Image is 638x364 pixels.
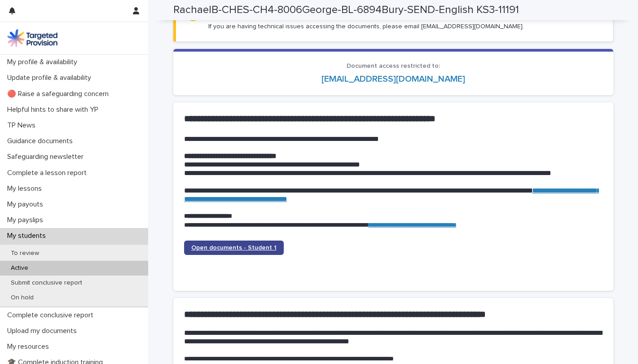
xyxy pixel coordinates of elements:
[4,250,46,257] p: To review
[191,245,277,251] span: Open documents - Student 1
[184,241,284,255] a: Open documents - Student 1
[7,29,57,47] img: M5nRWzHhSzIhMunXDL62
[4,169,94,177] p: Complete a lesson report
[321,75,465,83] a: [EMAIL_ADDRESS][DOMAIN_NAME]
[4,153,91,161] p: Safeguarding newsletter
[4,74,98,82] p: Update profile & availability
[4,121,43,130] p: TP News
[4,311,101,320] p: Complete conclusive report
[208,22,524,31] p: If you are having technical issues accessing the documents, please email [EMAIL_ADDRESS][DOMAIN_N...
[4,264,35,272] p: Active
[4,294,41,302] p: On hold
[4,137,80,145] p: Guidance documents
[4,58,84,66] p: My profile & availability
[347,63,440,69] span: Document access restricted to:
[4,105,106,114] p: Helpful hints to share with YP
[4,184,49,193] p: My lessons
[4,216,50,224] p: My payslips
[4,232,53,240] p: My students
[4,90,116,98] p: 🔴 Raise a safeguarding concern
[4,342,56,351] p: My resources
[4,200,50,209] p: My payouts
[4,327,84,335] p: Upload my documents
[4,279,89,287] p: Submit conclusive report
[173,4,519,17] h2: RachaelB-CHES-CH4-8006George-BL-6894Bury-SEND-English KS3-11191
